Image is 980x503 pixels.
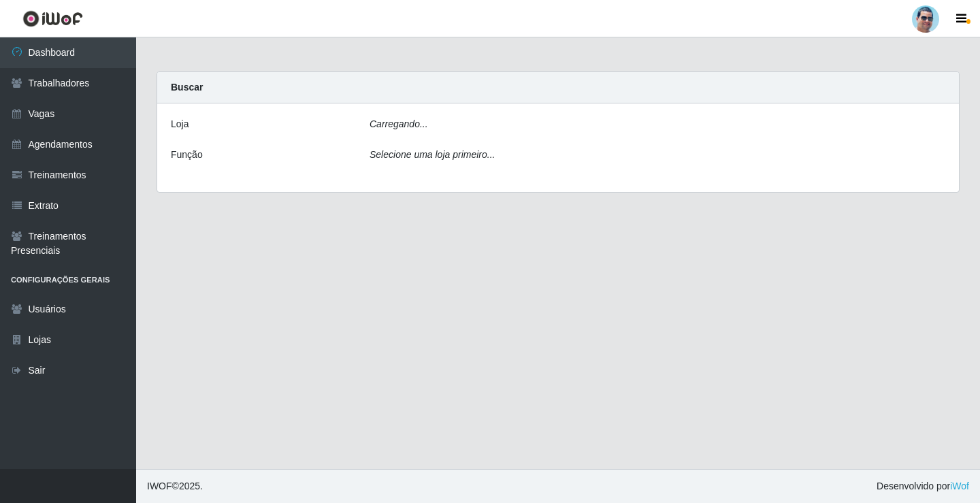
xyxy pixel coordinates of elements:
strong: Buscar [171,82,203,93]
a: iWof [950,481,969,491]
span: Desenvolvido por [877,479,969,493]
img: CoreUI Logo [22,10,83,27]
label: Função [171,148,203,162]
i: Carregando... [370,118,428,129]
span: © 2025 . [147,479,203,493]
label: Loja [171,117,189,131]
i: Selecione uma loja primeiro... [370,149,495,160]
span: IWOF [147,481,172,491]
